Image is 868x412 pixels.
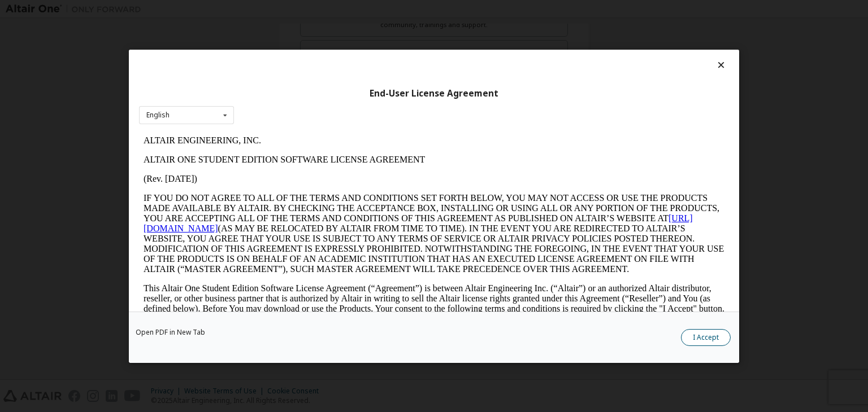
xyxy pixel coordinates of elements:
p: ALTAIR ONE STUDENT EDITION SOFTWARE LICENSE AGREEMENT [5,24,585,34]
a: Open PDF in New Tab [136,329,205,336]
p: (Rev. [DATE]) [5,43,585,53]
p: IF YOU DO NOT AGREE TO ALL OF THE TERMS AND CONDITIONS SET FORTH BELOW, YOU MAY NOT ACCESS OR USE... [5,62,585,143]
div: End-User License Agreement [139,87,729,99]
p: This Altair One Student Edition Software License Agreement (“Agreement”) is between Altair Engine... [5,152,585,193]
div: English [146,112,170,119]
button: I Accept [681,329,731,346]
a: [URL][DOMAIN_NAME] [5,82,554,102]
p: ALTAIR ENGINEERING, INC. [5,5,585,15]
